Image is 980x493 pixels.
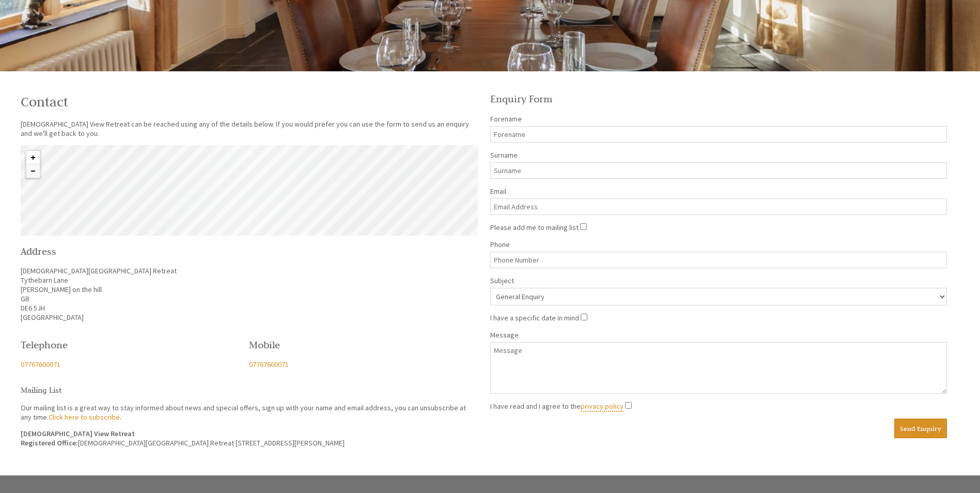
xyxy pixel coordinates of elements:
label: Email [490,187,947,196]
label: Phone [490,240,947,249]
a: Click here to subscribe [49,412,120,422]
input: Forename [490,126,947,143]
label: Forename [490,114,947,124]
h2: Address [21,245,478,257]
strong: Registered Office: [21,438,78,448]
label: Surname [490,150,947,160]
button: Zoom out [26,164,40,178]
strong: [DEMOGRAPHIC_DATA] View Retreat [21,429,135,438]
label: Message [490,330,947,340]
a: privacy policy [581,402,624,412]
h3: Mailing List [21,385,478,395]
p: Our mailing list is a great way to stay informed about news and special offers, sign up with your... [21,403,478,422]
h2: Mobile [249,338,465,351]
p: [DEMOGRAPHIC_DATA][GEOGRAPHIC_DATA] Retreat Tythebarn Lane [PERSON_NAME] on the hill GB DE6 5JH [... [21,266,478,322]
h2: Enquiry Form [490,93,947,105]
a: 07767600071 [21,360,60,369]
h1: Contact [21,94,478,110]
canvas: Map [21,145,478,236]
label: Please add me to mailing list [490,223,579,232]
input: Surname [490,162,947,179]
h2: Telephone [21,338,237,351]
input: Phone Number [490,252,947,268]
label: Subject [490,276,947,285]
p: [DEMOGRAPHIC_DATA][GEOGRAPHIC_DATA] Retreat [STREET_ADDRESS][PERSON_NAME] [21,429,478,448]
label: I have read and I agree to the [490,402,624,411]
input: Email Address [490,198,947,215]
button: Send Enquiry [894,419,947,438]
label: I have a specific date in mind [490,313,579,322]
a: 07767600071 [249,360,289,369]
button: Zoom in [26,151,40,164]
p: [DEMOGRAPHIC_DATA] View Retreat can be reached using any of the details below. If you would prefe... [21,119,478,138]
